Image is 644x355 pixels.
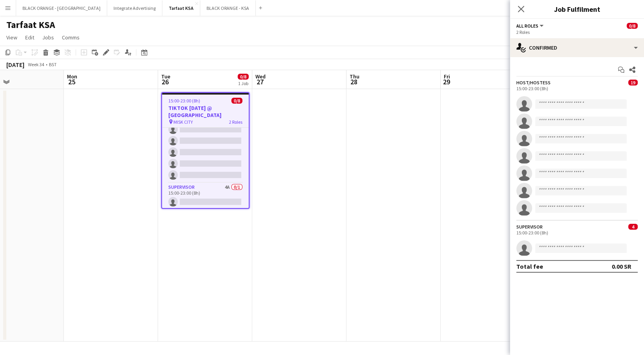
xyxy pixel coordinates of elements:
[39,32,57,43] a: Jobs
[516,80,551,85] div: Host/Hostess
[67,73,77,80] span: Mon
[62,34,80,41] span: Comms
[231,98,242,104] span: 0/8
[628,224,638,230] span: 4
[348,77,359,86] span: 28
[443,77,450,86] span: 29
[254,77,266,86] span: 27
[516,23,538,29] span: All roles
[49,61,57,67] div: BST
[510,4,644,14] h3: Job Fulfilment
[26,61,46,67] span: Week 34
[107,0,162,16] button: Integrate Advertising
[510,38,644,57] div: Confirmed
[6,19,55,31] h1: Tarfaat KSA
[42,34,54,41] span: Jobs
[516,23,545,29] button: All roles
[516,262,543,270] div: Total fee
[22,32,37,43] a: Edit
[200,0,256,16] button: BLACK ORANGE - KSA
[238,80,248,86] div: 1 Job
[516,230,638,236] div: 15:00-23:00 (8h)
[229,119,242,125] span: 2 Roles
[161,92,249,209] app-job-card: 15:00-23:00 (8h)0/8TIKTOK [DATE] @ [GEOGRAPHIC_DATA] MISK CITY2 RolesHost/Hostess19A0/715:00-23:0...
[238,74,249,80] span: 0/8
[612,262,631,270] div: 0.00 SR
[6,61,24,69] div: [DATE]
[3,32,20,43] a: View
[16,0,107,16] button: BLACK ORANGE - [GEOGRAPHIC_DATA]
[516,224,543,230] div: Supervisor
[516,85,638,91] div: 15:00-23:00 (8h)
[516,29,638,35] div: 2 Roles
[6,34,17,41] span: View
[162,183,249,210] app-card-role: Supervisor4A0/115:00-23:00 (8h)
[162,87,249,183] app-card-role: Host/Hostess19A0/715:00-23:00 (8h)
[255,73,266,80] span: Wed
[168,98,200,104] span: 15:00-23:00 (8h)
[25,34,34,41] span: Edit
[161,73,170,80] span: Tue
[350,73,359,80] span: Thu
[59,32,83,43] a: Comms
[628,80,638,85] span: 19
[627,23,638,29] span: 0/8
[162,0,200,16] button: Tarfaat KSA
[444,73,450,80] span: Fri
[173,119,193,125] span: MISK CITY
[66,77,77,86] span: 25
[160,77,170,86] span: 26
[162,104,249,119] h3: TIKTOK [DATE] @ [GEOGRAPHIC_DATA]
